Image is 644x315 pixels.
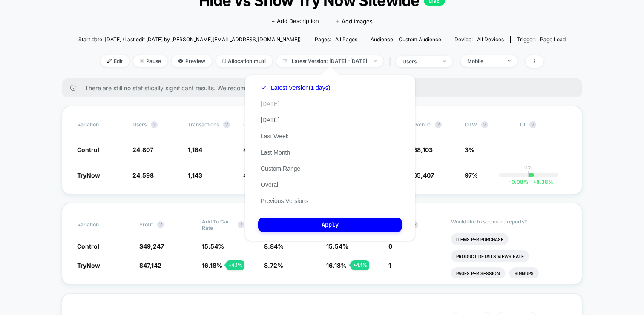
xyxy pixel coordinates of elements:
p: 0% [524,164,533,171]
button: Latest Version(1 days) [258,84,333,92]
img: end [443,60,446,62]
button: ? [157,221,164,228]
span: users [132,121,147,128]
div: Mobile [467,58,501,64]
span: Variation [77,121,124,128]
div: users [402,58,437,65]
div: + 4.1 % [351,260,369,270]
button: Previous Versions [258,197,311,205]
span: $ [139,262,161,269]
img: end [140,59,144,63]
span: OTW [465,121,512,128]
div: Pages: [315,36,357,43]
span: 24,807 [132,146,153,153]
span: Custom Audience [399,36,441,43]
span: CI [520,121,567,128]
span: 8.72 % [264,262,283,269]
div: Trigger: [517,36,566,43]
button: Custom Range [258,165,303,172]
button: [DATE] [258,100,282,108]
span: Profit [139,221,153,228]
span: 49,247 [143,243,164,250]
span: 8.38 % [529,179,553,185]
span: TryNow [77,172,100,179]
button: ? [529,121,536,128]
span: Variation [77,218,124,231]
span: 97% [465,172,478,179]
span: 8.84 % [264,243,284,250]
span: Preview [172,55,212,67]
button: Last Week [258,132,291,140]
li: Pages Per Session [451,267,505,279]
span: Latest Version: [DATE] - [DATE] [276,55,383,67]
button: Apply [258,218,402,232]
img: rebalance [222,59,226,63]
span: 16.18 % [326,262,347,269]
span: Start date: [DATE] (Last edit [DATE] by [PERSON_NAME][EMAIL_ADDRESS][DOMAIN_NAME]) [78,36,301,43]
li: Signups [509,267,539,279]
button: ? [435,121,442,128]
span: Edit [101,55,129,67]
span: Add To Cart Rate [202,218,233,231]
span: 16.18 % [202,262,222,269]
li: Product Details Views Rate [451,250,529,262]
span: 15.54 % [326,243,348,250]
span: 47,142 [143,262,161,269]
span: all pages [335,36,357,43]
p: | [528,171,529,177]
span: --- [520,147,567,154]
span: Pause [133,55,167,67]
span: Control [77,243,99,250]
p: Would like to see more reports? [451,218,567,225]
span: all devices [477,36,504,43]
span: + [533,179,536,185]
span: $ [139,243,164,250]
button: Last Month [258,149,293,156]
img: edit [107,59,112,63]
span: + Add Images [336,18,373,25]
span: 1 [388,262,391,269]
span: 1,184 [188,146,202,153]
button: Overall [258,181,282,189]
span: TryNow [77,262,100,269]
img: end [508,60,511,62]
button: ? [151,121,158,128]
span: 15.54 % [202,243,224,250]
span: 1,143 [188,172,202,179]
img: end [374,60,377,62]
span: -0.08 % [509,179,529,185]
span: There are still no statistically significant results. We recommend waiting a few more days [85,84,565,92]
span: Control [77,146,99,153]
span: 24,598 [132,172,154,179]
span: 0 [388,243,392,250]
button: ? [481,121,488,128]
span: + Add Description [271,17,319,26]
span: Page Load [540,36,566,43]
div: Audience: [371,36,441,43]
button: ? [223,121,230,128]
span: | [387,55,396,68]
span: 3% [465,146,474,153]
span: Transactions [188,121,219,128]
div: + 4.1 % [226,260,244,270]
li: Items Per Purchase [451,233,509,245]
button: [DATE] [258,116,282,124]
img: calendar [283,59,287,63]
span: Allocation: multi [216,55,272,67]
span: Device: [448,36,510,43]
